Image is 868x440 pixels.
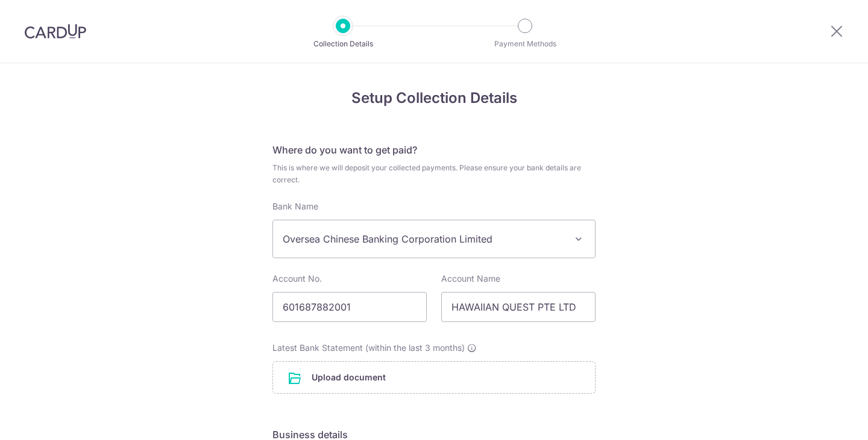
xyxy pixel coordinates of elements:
[272,87,596,109] h4: Setup Collection Details
[272,162,596,186] p: This is where we will deposit your collected payments. Please ensure your bank details are correct.
[272,361,596,394] div: Upload document
[272,143,596,157] h5: Where do you want to get paid?
[273,220,595,258] span: Oversea Chinese Banking Corporation Limited
[441,273,500,285] label: Account Name
[272,273,322,285] label: Account No.
[272,220,596,258] span: Oversea Chinese Banking Corporation Limited
[272,200,318,212] label: Bank Name
[24,24,87,39] img: CardUp
[480,38,570,50] p: Payment Methods
[272,342,465,353] span: Latest Bank Statement (within the last 3 months)
[790,404,856,434] iframe: Opens a widget where you can find more information
[298,38,388,50] p: Collection Details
